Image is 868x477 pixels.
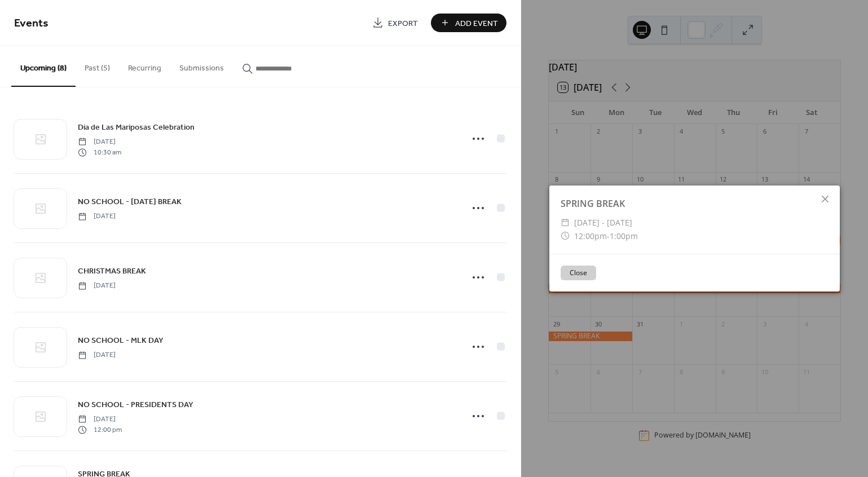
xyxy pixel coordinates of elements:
[78,399,193,411] span: NO SCHOOL - PRESIDENTS DAY
[78,335,164,347] span: NO SCHOOL - MLK DAY
[78,137,121,147] span: [DATE]
[574,231,607,241] span: 12:00pm
[455,17,498,29] span: Add Event
[78,195,182,208] a: NO SCHOOL - [DATE] BREAK
[78,147,121,157] span: 10:30 am
[574,216,632,229] span: [DATE] - [DATE]
[78,350,116,360] span: [DATE]
[561,266,596,280] button: Close
[11,46,76,87] button: Upcoming (8)
[607,231,610,241] span: -
[78,121,195,134] a: Dia de Las Mariposas Celebration
[388,17,418,29] span: Export
[14,12,49,34] span: Events
[76,46,119,86] button: Past (5)
[78,334,164,347] a: NO SCHOOL - MLK DAY
[561,216,570,229] div: ​
[610,231,638,241] span: 1:00pm
[78,398,193,411] a: NO SCHOOL - PRESIDENTS DAY
[549,197,840,210] div: SPRING BREAK
[78,414,122,425] span: [DATE]
[431,14,506,32] button: Add Event
[119,46,170,86] button: Recurring
[78,266,146,277] span: CHRISTMAS BREAK
[170,46,233,86] button: Submissions
[78,122,195,134] span: Dia de Las Mariposas Celebration
[78,425,122,435] span: 12:00 pm
[561,229,570,243] div: ​
[78,196,182,208] span: NO SCHOOL - [DATE] BREAK
[364,14,426,32] a: Export
[78,264,146,277] a: CHRISTMAS BREAK
[78,281,116,291] span: [DATE]
[78,211,116,222] span: [DATE]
